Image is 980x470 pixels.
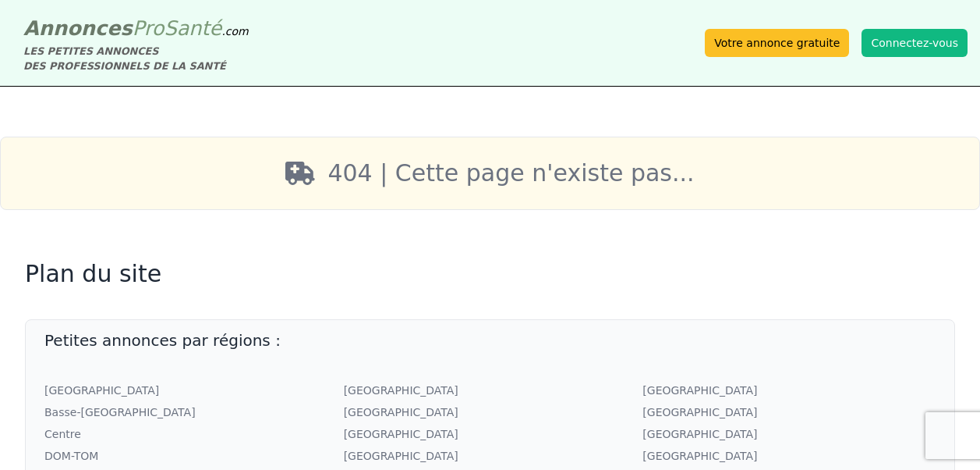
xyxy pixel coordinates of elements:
a: [GEOGRAPHIC_DATA] [344,384,458,397]
a: [GEOGRAPHIC_DATA] [642,450,757,462]
a: [GEOGRAPHIC_DATA] [642,384,757,397]
a: Basse-[GEOGRAPHIC_DATA] [44,406,196,418]
h1: Plan du site [25,260,955,288]
a: [GEOGRAPHIC_DATA] [642,428,757,440]
a: AnnoncesProSanté.com [23,16,249,40]
a: [GEOGRAPHIC_DATA] [44,384,159,397]
a: DOM-TOM [44,450,98,462]
a: [GEOGRAPHIC_DATA] [344,450,458,462]
div: LES PETITES ANNONCES DES PROFESSIONNELS DE LA SANTÉ [23,44,249,73]
a: [GEOGRAPHIC_DATA] [344,406,458,418]
a: [GEOGRAPHIC_DATA] [344,428,458,440]
div: 404 | Cette page n'existe pas... [321,153,700,194]
span: Pro [133,16,165,40]
h2: Petites annonces par régions : [44,329,936,351]
a: Centre [44,428,81,440]
a: [GEOGRAPHIC_DATA] [642,406,757,418]
span: .com [221,25,248,37]
a: Votre annonce gratuite [705,29,849,57]
span: Annonces [23,16,133,40]
button: Connectez-vous [861,29,968,57]
span: Santé [164,16,221,40]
